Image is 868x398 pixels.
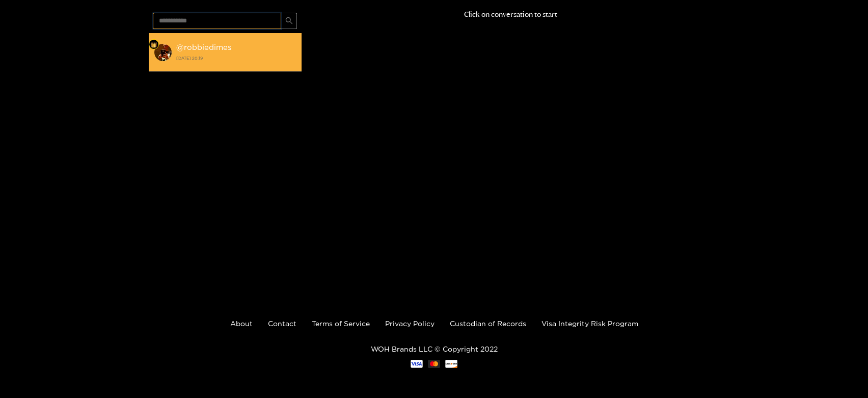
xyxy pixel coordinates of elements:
[154,43,172,62] img: conversation
[312,320,370,327] a: Terms of Service
[285,17,293,25] span: search
[281,13,297,29] button: search
[541,320,638,327] a: Visa Integrity Risk Program
[450,320,526,327] a: Custodian of Records
[385,320,435,327] a: Privacy Policy
[230,320,253,327] a: About
[176,43,231,51] strong: @ robbiedimes
[302,9,719,20] p: Click on conversation to start
[151,42,157,48] img: Fan Level
[176,54,296,63] strong: [DATE] 20:19
[268,320,296,327] a: Contact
